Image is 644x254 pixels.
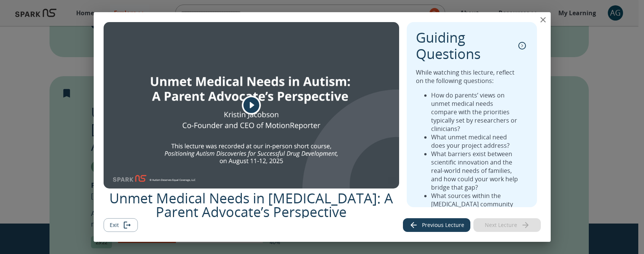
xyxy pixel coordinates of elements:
[104,192,400,219] p: Unmet Medical Needs in [MEDICAL_DATA]: A Parent Advocate’s Perspective
[403,218,470,232] button: Previous lecture
[104,22,400,189] div: Image Cover
[431,133,520,150] li: What unmet medical need does your project address?
[416,29,510,62] p: Guiding Questions
[431,91,520,133] li: How do parents’ views on unmet medical needs compare with the priorities typically set by researc...
[535,12,551,27] button: close
[516,40,528,51] button: collapse
[104,218,138,232] button: Exit
[431,150,520,192] li: What barriers exist between scientific innovation and the real-world needs of families, and how c...
[416,68,520,85] p: While watching this lecture, reflect on the following questions:
[240,94,263,117] button: play
[431,192,520,233] li: What sources within the [MEDICAL_DATA] community can researchers engage with to gain meaningful i...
